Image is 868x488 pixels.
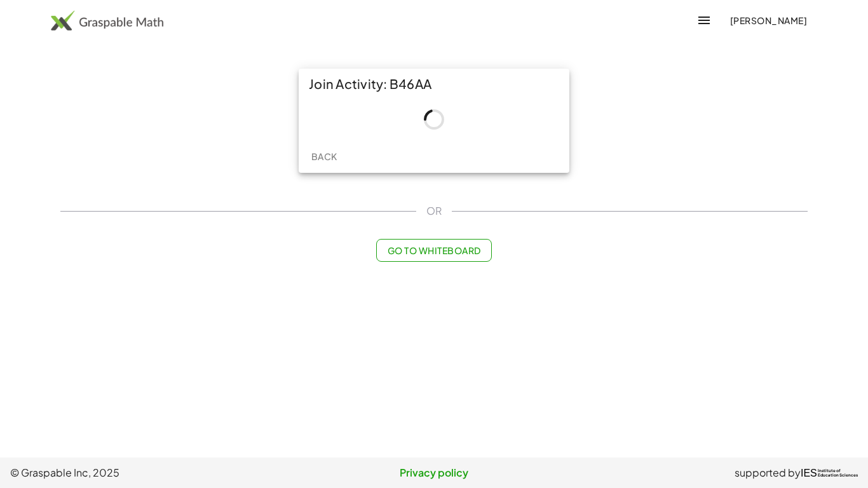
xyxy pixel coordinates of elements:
[376,239,491,262] button: Go to Whiteboard
[299,69,569,99] div: Join Activity: B46AA
[719,9,817,32] button: [PERSON_NAME]
[10,465,293,480] span: © Graspable Inc, 2025
[304,145,344,168] button: Back
[293,465,576,480] a: Privacy policy
[818,469,858,478] span: Institute of Education Sciences
[311,151,337,162] span: Back
[426,203,442,219] span: OR
[387,245,480,256] span: Go to Whiteboard
[801,467,817,479] span: IES
[729,15,807,26] span: [PERSON_NAME]
[735,465,801,480] span: supported by
[801,465,858,480] a: IESInstitute ofEducation Sciences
